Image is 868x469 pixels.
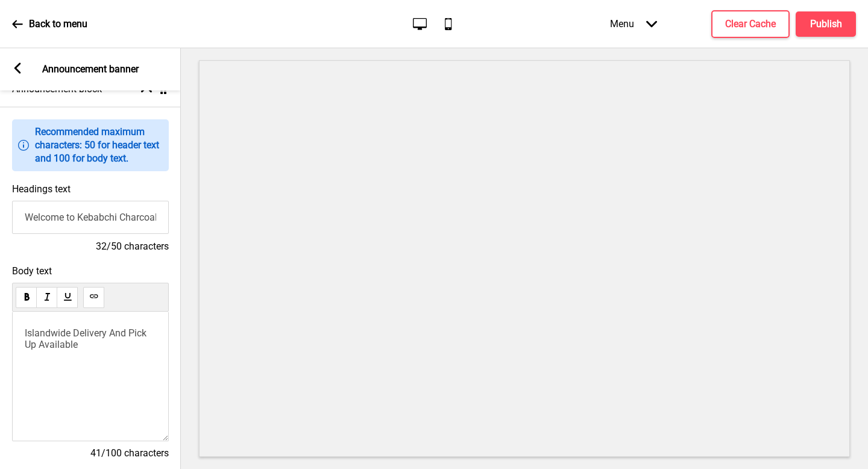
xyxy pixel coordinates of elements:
[25,327,149,350] span: Islandwide Delivery And Pick Up Available
[598,6,669,42] div: Menu
[12,240,169,253] h4: 32/50 characters
[12,183,71,195] label: Headings text
[796,11,856,37] button: Publish
[90,447,169,459] span: 41/100 characters
[35,125,163,165] p: Recommended maximum characters: 50 for header text and 100 for body text.
[12,8,87,40] a: Back to menu
[12,265,169,277] span: Body text
[29,17,87,31] p: Back to menu
[16,287,37,308] button: bold
[725,17,776,31] h4: Clear Cache
[711,10,790,38] button: Clear Cache
[810,17,842,31] h4: Publish
[42,63,139,76] p: Announcement banner
[36,287,57,308] button: italic
[83,287,104,308] button: link
[57,287,78,308] button: underline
